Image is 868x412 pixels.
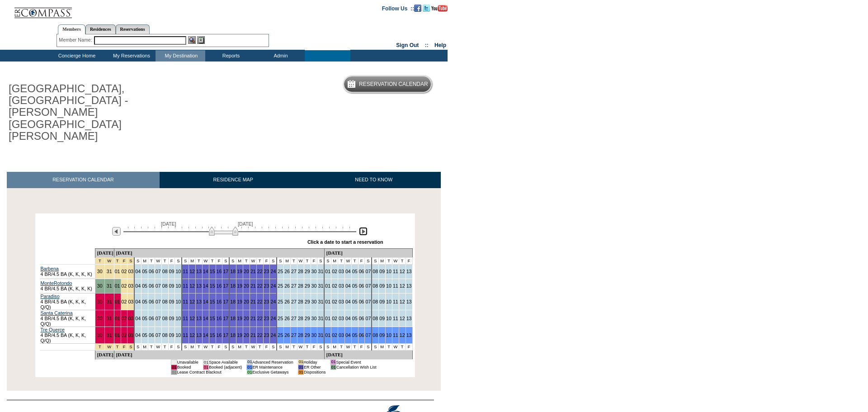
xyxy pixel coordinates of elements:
[264,299,269,304] a: 23
[134,264,141,279] td: 04
[189,269,195,274] a: 12
[317,279,324,293] td: 31
[95,264,104,279] td: 30
[365,264,372,279] td: 07
[297,279,304,293] td: 28
[203,299,208,304] a: 14
[344,264,351,279] td: 04
[230,269,236,274] a: 18
[189,332,195,338] a: 12
[205,50,255,62] td: Reports
[161,264,168,279] td: 08
[40,310,95,327] td: 4 BR/4.5 BA (K, K, K, Q/Q)
[142,310,148,327] td: 05
[338,264,345,279] td: 03
[344,279,351,293] td: 04
[358,279,365,293] td: 06
[160,172,307,188] a: RESIDENCE MAP
[188,36,196,44] img: View
[379,293,386,310] td: 09
[291,310,297,327] td: 27
[115,316,120,321] a: 01
[175,279,182,293] td: 10
[393,332,398,338] a: 11
[386,257,392,264] td: T
[217,299,222,304] a: 16
[382,5,414,12] td: Follow Us ::
[379,279,386,293] td: 09
[189,299,195,304] a: 12
[115,299,120,304] a: 01
[331,279,338,293] td: 02
[175,310,182,327] td: 10
[406,264,412,279] td: 13
[311,264,317,279] td: 30
[270,283,276,289] a: 24
[399,279,406,293] td: 12
[392,293,399,310] td: 11
[41,294,60,299] a: Paradiso
[106,50,156,62] td: My Reservations
[331,257,338,264] td: M
[291,332,297,338] a: 27
[236,257,243,264] td: M
[297,310,304,327] td: 28
[155,257,161,264] td: W
[237,332,242,338] a: 19
[161,293,168,310] td: 08
[183,316,188,321] a: 11
[115,283,120,289] a: 01
[104,264,114,279] td: 31
[223,269,228,274] a: 17
[41,327,65,332] a: Tre Querce
[250,269,256,274] a: 21
[257,332,263,338] a: 22
[230,299,236,304] a: 18
[230,332,236,338] a: 18
[229,257,236,264] td: S
[297,293,304,310] td: 28
[114,248,324,257] td: [DATE]
[406,279,412,293] td: 13
[392,257,399,264] td: W
[392,264,399,279] td: 11
[250,316,256,321] a: 21
[372,293,378,310] td: 08
[104,257,114,264] td: New Year's
[331,264,338,279] td: 02
[156,50,205,62] td: My Destination
[291,257,297,264] td: T
[244,269,249,274] a: 20
[331,293,338,310] td: 02
[148,257,155,264] td: T
[307,172,441,188] a: NEED TO KNOW
[396,42,419,48] a: Sign Out
[365,279,372,293] td: 07
[324,264,331,279] td: 01
[307,239,383,245] div: Click a date to start a reservation
[115,332,120,338] a: 01
[175,293,182,310] td: 10
[222,257,229,264] td: S
[298,332,303,338] a: 28
[217,332,222,338] a: 16
[216,257,222,264] td: F
[423,5,430,12] img: Follow us on Twitter
[107,283,112,289] a: 31
[291,279,297,293] td: 27
[95,248,114,257] td: [DATE]
[168,257,175,264] td: F
[114,257,121,264] td: New Year's
[189,316,195,321] a: 12
[196,283,202,289] a: 13
[311,293,317,310] td: 30
[324,248,412,257] td: [DATE]
[324,257,331,264] td: S
[112,227,121,236] img: Previous
[379,264,386,279] td: 09
[183,299,188,304] a: 11
[358,293,365,310] td: 06
[97,332,103,338] a: 30
[210,332,215,338] a: 15
[270,257,277,264] td: S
